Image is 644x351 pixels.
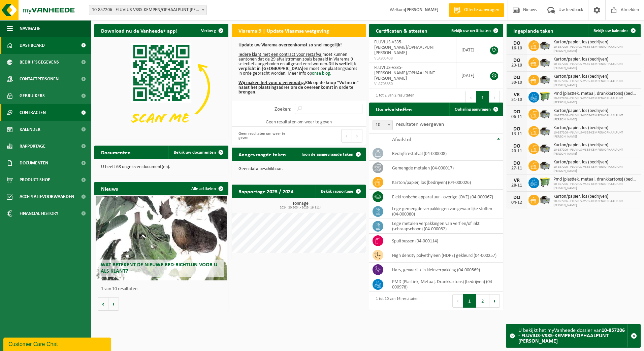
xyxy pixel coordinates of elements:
[553,160,637,165] span: Karton/papier, los (bedrijven)
[20,155,48,171] span: Documenten
[201,29,216,33] span: Verberg
[387,234,503,248] td: spuitbussen (04-000114)
[553,40,637,45] span: Karton/papier, los (bedrijven)
[553,125,637,131] span: Karton/papier, los (bedrijven)
[507,24,560,37] h2: Ingeplande taken
[20,54,59,71] span: Bedrijfsgegevens
[235,206,366,209] span: 2024: 20,303 t - 2025: 16,111 t
[232,148,293,161] h2: Aangevraagde taken
[463,294,476,308] button: 1
[352,129,362,143] button: Next
[168,146,228,159] a: Bekijk uw documenten
[539,177,551,188] img: WB-0660-HPE-GN-50
[593,29,628,33] span: Bekijk uw kalender
[94,182,125,195] h2: Nieuws
[108,297,119,311] button: Volgende
[341,129,352,143] button: Previous
[489,294,500,308] button: Next
[456,63,483,88] td: [DATE]
[301,152,353,157] span: Toon de aangevraagde taken
[20,37,45,54] span: Dashboard
[518,324,627,347] div: U bekijkt het myVanheede dossier van
[3,336,112,351] iframe: chat widget
[235,201,366,209] h3: Tonnage
[476,294,489,308] button: 2
[553,131,637,139] span: 10-857206 - FLUVIUS-VS35-KEMPEN/OPHAALPUNT [PERSON_NAME]
[588,24,640,37] a: Bekijk uw kalender
[387,146,503,161] td: bedrijfsrestafval (04-000008)
[539,39,551,51] img: WB-5000-GAL-GY-01
[451,29,491,33] span: Bekijk uw certificaten
[238,80,305,85] u: Wij maken het voor u eenvoudig.
[94,146,137,159] h2: Documenten
[20,20,40,37] span: Navigatie
[553,91,637,96] span: Pmd (plastiek, metaal, drankkartons) (bedrijven)
[465,91,476,104] button: Previous
[553,182,637,190] span: 10-857206 - FLUVIUS-VS35-KEMPEN/OPHAALPUNT [PERSON_NAME]
[510,144,523,149] div: DO
[232,185,300,198] h2: Rapportage 2025 / 2024
[101,287,225,291] p: 1 van 10 resultaten
[238,43,359,95] p: moet kunnen aantonen dat de 29 afvalstromen zoals bepaald in Vlarema 9 selectief aangeboden en ui...
[373,294,418,308] div: 1 tot 10 van 16 resultaten
[94,37,228,138] img: Download de VHEPlus App
[374,40,435,55] span: FLUVIUS-VS35-[PERSON_NAME]/OPHAALPUNT [PERSON_NAME]
[20,171,50,188] span: Product Shop
[455,107,491,112] span: Ophaling aanvragen
[553,148,637,156] span: 10-857206 - FLUVIUS-VS35-KEMPEN/OPHAALPUNT [PERSON_NAME]
[539,108,551,119] img: WB-5000-GAL-GY-01
[510,80,523,85] div: 30-10
[449,3,504,17] a: Offerte aanvragen
[510,126,523,132] div: DO
[553,62,637,70] span: 10-857206 - FLUVIUS-VS35-KEMPEN/OPHAALPUNT [PERSON_NAME]
[235,128,295,143] div: Geen resultaten om weer te geven
[387,219,503,234] td: lege metalen verpakkingen van verf en/of inkt (schraapschoon) (04-000082)
[396,122,444,127] label: resultaten weergeven
[20,188,74,205] span: Acceptatievoorwaarden
[174,150,216,155] span: Bekijk uw documenten
[553,177,637,182] span: Pmd (plastiek, metaal, drankkartons) (bedrijven)
[553,57,637,62] span: Karton/papier, los (bedrijven)
[89,5,206,15] span: 10-857206 - FLUVIUS-VS35-KEMPEN/OPHAALPUNT BRECHT - BRECHT
[456,37,483,63] td: [DATE]
[374,81,451,87] span: VLA703850
[20,104,46,121] span: Contracten
[20,71,59,87] span: Contactpersonen
[539,142,551,154] img: WB-5000-GAL-GY-01
[553,199,637,207] span: 10-857206 - FLUVIUS-VS35-KEMPEN/OPHAALPUNT [PERSON_NAME]
[510,161,523,166] div: DO
[539,125,551,136] img: WB-5000-GAL-GY-01
[89,5,207,15] span: 10-857206 - FLUVIUS-VS35-KEMPEN/OPHAALPUNT BRECHT - BRECHT
[553,114,637,122] span: 10-857206 - FLUVIUS-VS35-KEMPEN/OPHAALPUNT [PERSON_NAME]
[387,204,503,219] td: lege gemengde verpakkingen van gevaarlijke stoffen (04-000080)
[449,103,503,116] a: Ophaling aanvragen
[510,58,523,63] div: DO
[20,87,45,104] span: Gebruikers
[232,24,336,37] h2: Vlarema 9 | Update Vlaamse wetgeving
[98,297,108,311] button: Vorige
[510,178,523,183] div: VR
[374,56,451,61] span: VLA903438
[452,294,463,308] button: Previous
[374,65,435,81] span: FLUVIUS-VS35-[PERSON_NAME]/OPHAALPUNT [PERSON_NAME]
[510,149,523,154] div: 20-11
[392,137,411,143] span: Afvalstof
[510,115,523,119] div: 06-11
[94,24,184,37] h2: Download nu de Vanheede+ app!
[238,43,342,48] b: Update uw Vlarema overeenkomst zo snel mogelijk!
[238,62,356,71] b: Dit is wettelijk verplicht in [GEOGRAPHIC_DATA]
[373,120,393,130] span: 10
[238,80,359,95] b: Klik op de knop "Vul nu in" naast het plaatsingsadres om de overeenkomst in orde te brengen.
[553,194,637,199] span: Karton/papier, los (bedrijven)
[462,7,501,13] span: Offerte aanvragen
[196,24,228,37] button: Verberg
[510,132,523,136] div: 13-11
[539,159,551,171] img: WB-5000-GAL-GY-01
[369,24,434,37] h2: Certificaten & attesten
[20,138,45,155] span: Rapportage
[539,56,551,68] img: WB-5000-GAL-GY-01
[186,182,228,195] a: Alle artikelen
[476,91,489,104] button: 1
[489,91,500,104] button: Next
[369,103,419,116] h2: Uw afvalstoffen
